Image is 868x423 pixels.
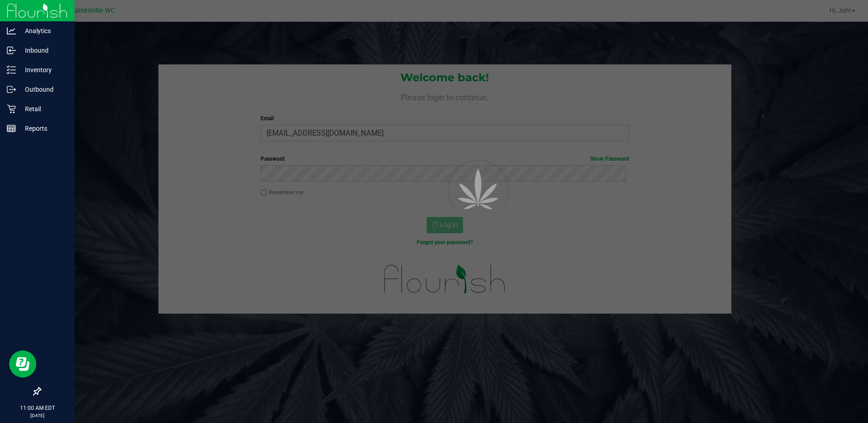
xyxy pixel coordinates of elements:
[16,64,70,75] p: Inventory
[4,404,70,412] p: 11:00 AM EDT
[7,124,16,133] inline-svg: Reports
[7,46,16,55] inline-svg: Inbound
[7,26,16,35] inline-svg: Analytics
[16,84,70,95] p: Outbound
[7,104,16,113] inline-svg: Retail
[4,412,70,419] p: [DATE]
[16,103,70,114] p: Retail
[16,25,70,36] p: Analytics
[9,350,36,378] iframe: Resource center
[16,45,70,56] p: Inbound
[7,65,16,74] inline-svg: Inventory
[7,85,16,94] inline-svg: Outbound
[16,123,70,134] p: Reports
